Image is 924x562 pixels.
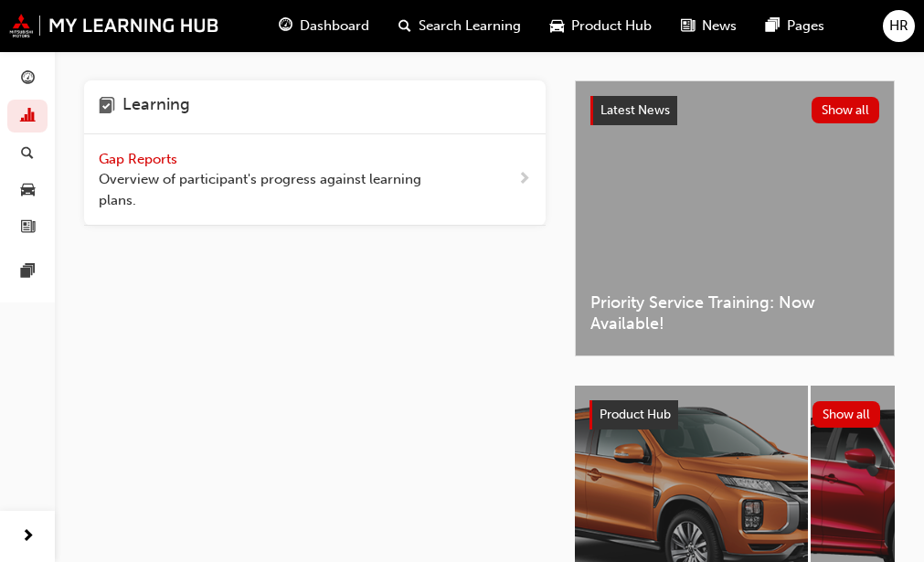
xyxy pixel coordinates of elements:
[812,97,880,123] button: Show all
[889,16,908,37] span: HR
[681,15,695,37] span: news-icon
[550,15,564,37] span: car-icon
[384,7,536,45] a: search-iconSearch Learning
[600,102,670,118] span: Latest News
[751,7,839,45] a: pages-iconPages
[9,14,219,37] img: mmal
[666,7,751,45] a: news-iconNews
[279,15,292,37] span: guage-icon
[21,264,35,281] span: pages-icon
[536,7,666,45] a: car-iconProduct Hub
[84,134,546,227] a: Gap Reports Overview of participant's progress against learning plans.next-icon
[883,10,915,42] button: HR
[99,151,181,167] span: Gap Reports
[812,401,881,428] button: Show all
[517,168,531,191] span: next-icon
[99,169,459,210] span: Overview of participant's progress against learning plans.
[590,96,879,125] a: Latest NewsShow all
[21,219,35,236] span: news-icon
[300,16,369,37] span: Dashboard
[590,292,879,334] span: Priority Service Training: Now Available!
[21,145,34,162] span: search-icon
[787,16,824,37] span: Pages
[21,71,35,88] span: guage-icon
[21,109,35,125] span: chart-icon
[419,16,521,37] span: Search Learning
[398,15,411,37] span: search-icon
[122,95,190,119] h4: Learning
[766,15,780,37] span: pages-icon
[575,80,895,356] a: Latest NewsShow allPriority Service Training: Now Available!
[99,95,115,119] span: learning-icon
[702,16,737,37] span: News
[589,400,880,429] a: Product HubShow all
[21,183,35,199] span: car-icon
[21,525,35,548] span: next-icon
[264,7,384,45] a: guage-iconDashboard
[600,407,671,422] span: Product Hub
[571,16,652,37] span: Product Hub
